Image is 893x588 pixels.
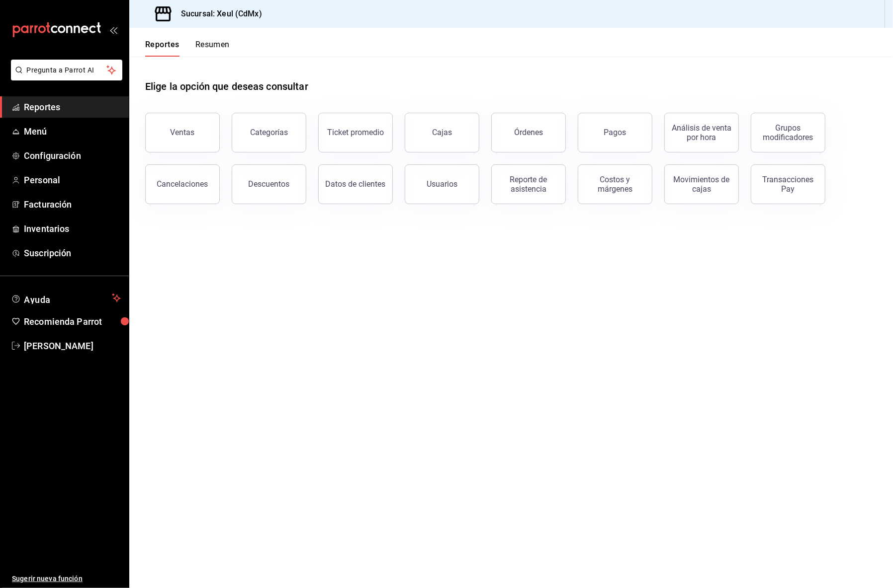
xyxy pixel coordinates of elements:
[145,79,308,94] h1: Elige la opción que deseas consultar
[24,315,121,328] span: Recomienda Parrot
[7,72,122,82] a: Pregunta a Parrot AI
[250,128,288,137] div: Categorías
[249,179,290,189] div: Descuentos
[24,292,108,304] span: Ayuda
[318,113,393,152] button: Ticket promedio
[11,60,122,80] button: Pregunta a Parrot AI
[491,164,566,204] button: Reporte de asistencia
[326,179,386,189] div: Datos de clientes
[232,164,306,204] button: Descuentos
[757,123,819,142] div: Grupos modificadores
[24,198,121,211] span: Facturación
[757,175,819,194] div: Transacciones Pay
[145,164,220,204] button: Cancelaciones
[195,40,230,57] button: Resumen
[157,179,208,189] div: Cancelaciones
[232,113,306,152] button: Categorías
[24,125,121,138] span: Menú
[514,128,543,137] div: Órdenes
[664,113,739,152] button: Análisis de venta por hora
[578,164,652,204] button: Costos y márgenes
[664,164,739,204] button: Movimientos de cajas
[145,40,230,57] div: navigation tabs
[12,574,121,584] span: Sugerir nueva función
[751,113,825,152] button: Grupos modificadores
[498,175,559,194] div: Reporte de asistencia
[578,113,652,152] button: Pagos
[145,40,179,57] button: Reportes
[318,164,393,204] button: Datos de clientes
[751,164,825,204] button: Transacciones Pay
[432,128,452,137] div: Cajas
[584,175,646,194] div: Costos y márgenes
[491,113,566,152] button: Órdenes
[604,128,626,137] div: Pagos
[24,173,121,187] span: Personal
[427,179,457,189] div: Usuarios
[109,26,117,34] button: open_drawer_menu
[24,246,121,260] span: Suscripción
[327,128,384,137] div: Ticket promedio
[173,8,262,20] h3: Sucursal: Xeul (CdMx)
[405,113,479,152] button: Cajas
[145,113,220,152] button: Ventas
[671,123,732,142] div: Análisis de venta por hora
[24,339,121,353] span: [PERSON_NAME]
[27,65,107,75] span: Pregunta a Parrot AI
[671,175,732,194] div: Movimientos de cajas
[405,164,479,204] button: Usuarios
[24,149,121,162] span: Configuración
[171,128,195,137] div: Ventas
[24,100,121,114] span: Reportes
[24,222,121,235] span: Inventarios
